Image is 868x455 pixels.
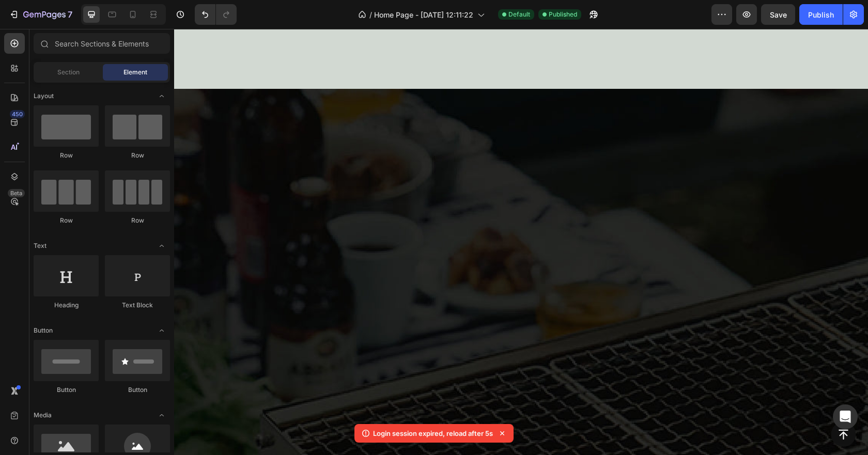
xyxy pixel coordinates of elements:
[105,385,170,395] div: Button
[34,301,99,310] div: Heading
[508,10,530,19] span: Default
[373,428,493,438] p: Login session expired, reload after 5s
[68,8,72,21] p: 7
[105,151,170,160] div: Row
[34,91,54,101] span: Layout
[34,216,99,225] div: Row
[10,110,25,118] div: 450
[153,238,170,254] span: Toggle open
[8,189,25,197] div: Beta
[808,9,834,20] div: Publish
[153,88,170,104] span: Toggle open
[34,385,99,395] div: Button
[105,301,170,310] div: Text Block
[770,10,787,19] span: Save
[549,10,577,19] span: Published
[34,326,53,335] span: Button
[105,216,170,225] div: Row
[174,29,868,455] iframe: Design area
[34,151,99,160] div: Row
[799,4,843,25] button: Publish
[153,322,170,339] span: Toggle open
[34,33,170,54] input: Search Sections & Elements
[4,4,77,25] button: 7
[123,68,147,77] span: Element
[195,4,237,25] div: Undo/Redo
[34,411,52,420] span: Media
[374,9,473,20] span: Home Page - [DATE] 12:11:22
[57,68,80,77] span: Section
[369,9,372,20] span: /
[153,407,170,423] span: Toggle open
[761,4,795,25] button: Save
[833,404,858,429] div: Open Intercom Messenger
[34,241,47,250] span: Text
